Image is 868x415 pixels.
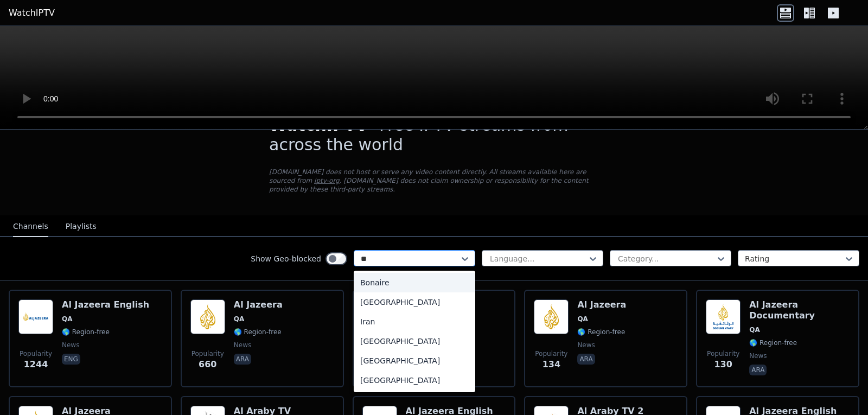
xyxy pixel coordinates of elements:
span: QA [749,325,760,334]
span: 🌎 Region-free [62,328,110,336]
div: [GEOGRAPHIC_DATA] [354,292,475,312]
span: 🌎 Region-free [234,328,282,336]
span: Popularity [707,349,739,358]
div: Bonaire [354,273,475,292]
span: Popularity [535,349,567,358]
img: Al Jazeera Documentary [706,299,741,334]
button: Playlists [66,216,97,237]
span: QA [577,315,588,323]
span: Popularity [192,349,224,358]
label: Show Geo-blocked [251,253,321,264]
p: ara [234,354,251,365]
a: iptv-org [314,177,340,184]
span: 130 [714,358,732,371]
p: [DOMAIN_NAME] does not host or serve any video content directly. All streams available here are s... [269,168,599,194]
h1: - Free IPTV streams from across the world [269,116,599,155]
span: news [62,341,79,349]
span: 1244 [24,358,48,371]
span: 660 [199,358,216,371]
span: Popularity [20,349,52,358]
img: Al Jazeera [534,299,569,334]
span: QA [234,315,245,323]
h6: Al Jazeera [577,299,626,310]
div: [GEOGRAPHIC_DATA] [354,351,475,371]
span: 🌎 Region-free [749,339,797,347]
button: Channels [13,216,48,237]
h6: Al Jazeera English [62,299,149,310]
h6: Al Jazeera [234,299,283,310]
p: ara [749,365,767,375]
span: news [577,341,595,349]
span: news [749,352,767,360]
h6: Al Jazeera Documentary [749,299,850,321]
span: news [234,341,251,349]
div: [GEOGRAPHIC_DATA] [354,331,475,351]
p: ara [577,354,595,365]
p: eng [62,354,80,365]
img: Al Jazeera [190,299,225,334]
span: 🌎 Region-free [577,328,625,336]
span: 134 [542,358,560,371]
a: WatchIPTV [9,7,55,20]
img: Al Jazeera English [18,299,53,334]
div: [GEOGRAPHIC_DATA] [354,371,475,390]
span: QA [62,315,73,323]
div: Iran [354,312,475,331]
